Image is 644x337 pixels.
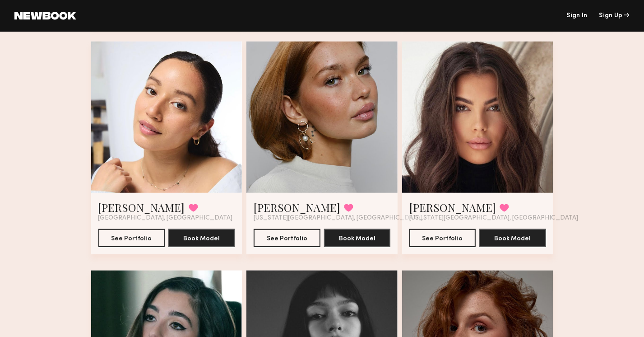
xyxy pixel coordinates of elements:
a: [PERSON_NAME] [409,200,496,215]
button: Book Model [479,229,546,247]
button: See Portfolio [409,229,476,247]
a: Book Model [168,234,235,242]
a: [PERSON_NAME] [254,200,340,215]
a: [PERSON_NAME] [98,200,185,215]
div: Sign Up [599,13,630,19]
button: See Portfolio [254,229,320,247]
a: Book Model [324,234,390,242]
a: Book Model [479,234,546,242]
button: Book Model [324,229,390,247]
span: [US_STATE][GEOGRAPHIC_DATA], [GEOGRAPHIC_DATA] [254,215,422,222]
button: See Portfolio [98,229,165,247]
span: [US_STATE][GEOGRAPHIC_DATA], [GEOGRAPHIC_DATA] [409,215,578,222]
a: Sign In [566,13,587,19]
button: Book Model [168,229,235,247]
span: [GEOGRAPHIC_DATA], [GEOGRAPHIC_DATA] [98,215,233,222]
